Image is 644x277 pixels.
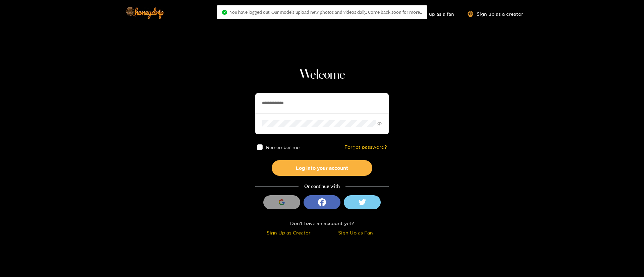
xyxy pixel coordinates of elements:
div: Don't have an account yet? [255,219,389,227]
div: Sign Up as Creator [257,229,320,236]
span: check-circle [222,10,227,15]
div: Or continue with [255,183,389,190]
button: Log into your account [272,160,372,176]
span: Remember me [266,145,300,150]
h1: Welcome [255,67,389,83]
span: eye-invisible [377,122,382,126]
a: Sign up as a creator [468,11,523,17]
div: Sign Up as Fan [324,229,387,236]
span: You have logged out. Our models upload new photos and videos daily. Come back soon for more.. [230,9,422,15]
a: Forgot password? [344,144,387,150]
a: Sign up as a fan [408,11,454,17]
